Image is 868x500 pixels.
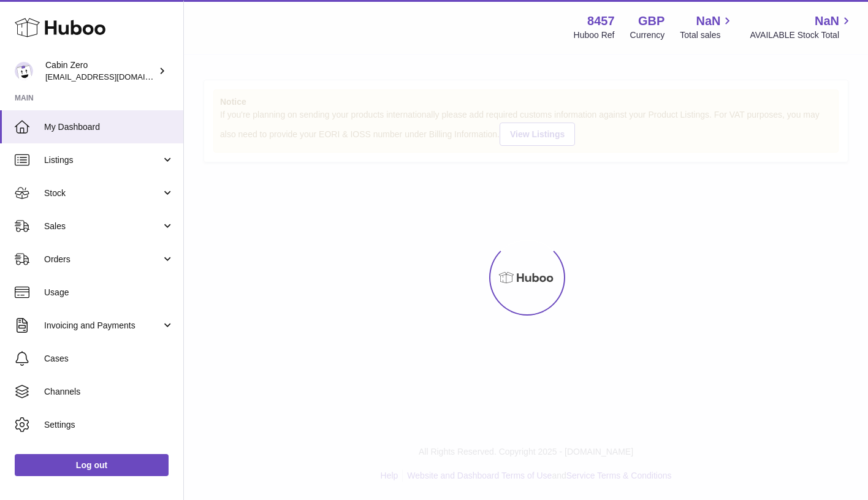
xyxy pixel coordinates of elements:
a: NaN Total sales [680,13,734,41]
span: Cases [44,353,174,365]
img: debbychu@cabinzero.com [15,62,33,80]
a: Log out [15,454,169,476]
span: NaN [696,13,720,29]
span: Settings [44,419,174,431]
span: Channels [44,386,174,398]
span: Sales [44,221,161,232]
div: Huboo Ref [574,29,615,41]
span: Total sales [680,29,734,41]
span: AVAILABLE Stock Total [750,29,853,41]
div: Cabin Zero [45,59,156,83]
span: Usage [44,287,174,298]
a: NaN AVAILABLE Stock Total [750,13,853,41]
div: Currency [630,29,665,41]
span: Listings [44,154,161,166]
strong: GBP [638,13,664,29]
strong: 8457 [587,13,615,29]
span: Invoicing and Payments [44,320,161,331]
span: NaN [815,13,839,29]
span: My Dashboard [44,121,174,133]
span: Orders [44,254,161,265]
span: Stock [44,187,161,199]
span: [EMAIL_ADDRESS][DOMAIN_NAME] [45,72,180,81]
